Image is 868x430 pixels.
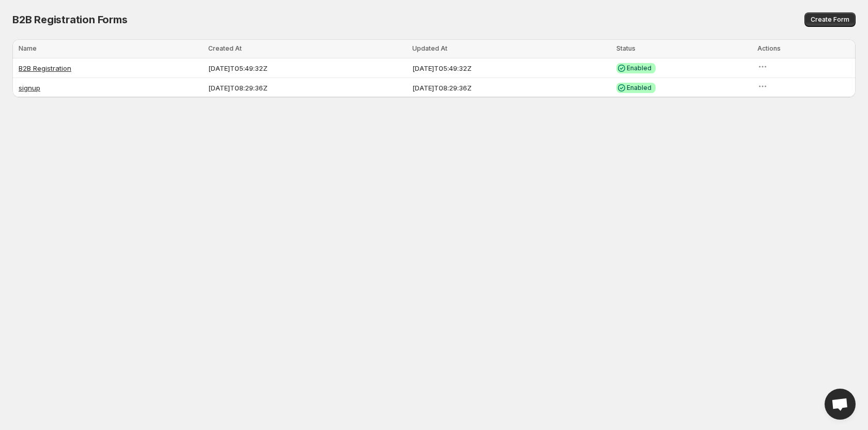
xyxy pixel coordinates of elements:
[804,12,856,27] button: Create Form
[208,44,242,52] span: Created At
[205,78,409,98] td: [DATE]T08:29:36Z
[627,64,652,72] span: Enabled
[811,16,849,24] span: Create Form
[616,44,636,52] span: Status
[205,58,409,78] td: [DATE]T05:49:32Z
[409,78,613,98] td: [DATE]T08:29:36Z
[19,84,40,92] a: signup
[409,58,613,78] td: [DATE]T05:49:32Z
[825,389,856,420] div: Open chat
[627,84,652,92] span: Enabled
[19,44,37,52] span: Name
[12,13,128,26] span: B2B Registration Forms
[412,44,447,52] span: Updated At
[757,44,781,52] span: Actions
[19,64,71,72] a: B2B Registration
